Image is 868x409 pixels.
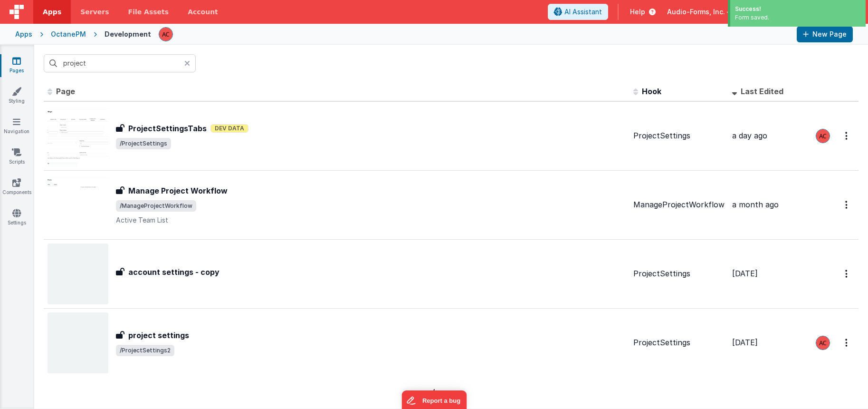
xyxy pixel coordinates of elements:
h3: project settings [128,330,189,341]
span: /ProjectSettings2 [116,345,174,356]
span: a day ago [732,131,767,140]
button: Options [839,333,855,352]
button: Audio-Forms, Inc. — [EMAIL_ADDRESS][DOMAIN_NAME] [667,7,860,17]
h3: ProjectSettingsTabs [128,123,207,134]
div: ProjectSettings [633,337,725,348]
div: ManageProjectWorkflow [633,199,725,210]
button: Options [839,126,855,146]
div: ProjectSettings [633,268,725,279]
span: Dev Data [210,124,248,133]
button: Options [839,264,855,283]
img: e1205bf731cae5f591faad8638e24ab9 [159,28,172,41]
img: e1205bf731cae5f591faad8638e24ab9 [816,129,830,143]
h3: account settings - copy [128,266,219,278]
div: OctanePM [51,29,86,39]
span: Help [630,7,645,17]
span: Hook [642,87,661,96]
span: /ProjectSettings [116,138,171,149]
span: Audio-Forms, Inc. — [667,7,734,17]
span: Last Edited [741,87,783,96]
h3: Manage Project Workflow [128,185,228,196]
div: ProjectSettings [633,130,725,141]
input: Search pages, id's ... [44,54,196,72]
button: AI Assistant [548,4,608,20]
div: Success! [735,5,861,13]
p: Active Team List [116,215,626,225]
span: [DATE] [732,269,758,278]
span: File Assets [128,7,169,17]
span: Servers [80,7,109,17]
div: Development [105,29,151,39]
button: New Page [797,26,853,42]
div: Form saved. [735,13,861,22]
span: /ManageProjectWorkflow [116,200,196,212]
span: a month ago [732,200,779,209]
p: 4 pages [44,387,844,397]
img: e1205bf731cae5f591faad8638e24ab9 [816,336,830,350]
span: AI Assistant [564,7,602,17]
div: Apps [15,29,32,39]
span: Apps [43,7,61,17]
span: [DATE] [732,338,758,347]
button: Options [839,195,855,214]
span: Page [56,87,75,96]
